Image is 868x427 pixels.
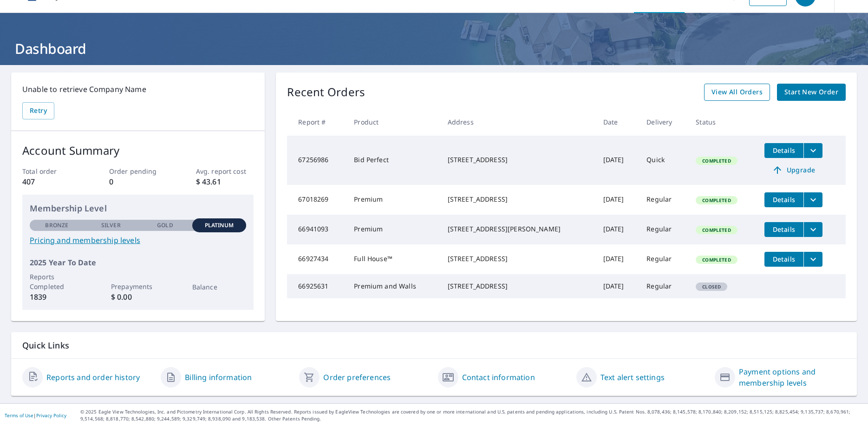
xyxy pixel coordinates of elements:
[697,256,736,263] span: Completed
[346,215,440,244] td: Premium
[704,84,770,101] a: View All Orders
[346,244,440,274] td: Full House™
[739,366,846,388] a: Payment options and membership levels
[711,86,763,98] span: View All Orders
[770,195,798,204] span: Details
[448,282,588,291] div: [STREET_ADDRESS]
[346,108,440,136] th: Product
[196,166,254,176] p: Avg. report cost
[764,222,803,237] button: detailsBtn-66941093
[287,185,346,215] td: 67018269
[46,372,140,383] a: Reports and order history
[770,255,798,263] span: Details
[30,105,47,117] span: Retry
[22,142,254,159] p: Account Summary
[287,215,346,244] td: 66941093
[697,158,736,164] span: Completed
[803,252,822,267] button: filesDropdownBtn-66927434
[30,235,246,246] a: Pricing and membership levels
[323,372,391,383] a: Order preferences
[196,176,254,187] p: $ 43.61
[596,244,640,274] td: [DATE]
[36,412,66,419] a: Privacy Policy
[346,185,440,215] td: Premium
[697,283,726,290] span: Closed
[157,221,173,230] p: Gold
[803,192,822,207] button: filesDropdownBtn-67018269
[109,166,167,176] p: Order pending
[596,136,640,185] td: [DATE]
[5,413,66,418] p: |
[346,274,440,298] td: Premium and Walls
[22,340,846,351] p: Quick Links
[697,227,736,233] span: Completed
[448,254,588,263] div: [STREET_ADDRESS]
[639,185,688,215] td: Regular
[30,291,84,302] p: 1839
[30,272,84,291] p: Reports Completed
[22,176,80,187] p: 407
[287,274,346,298] td: 66925631
[448,224,588,234] div: [STREET_ADDRESS][PERSON_NAME]
[639,274,688,298] td: Regular
[30,257,246,268] p: 2025 Year To Date
[803,222,822,237] button: filesDropdownBtn-66941093
[764,143,803,158] button: detailsBtn-67256986
[22,84,254,95] p: Unable to retrieve Company Name
[596,215,640,244] td: [DATE]
[639,108,688,136] th: Delivery
[596,108,640,136] th: Date
[22,166,80,176] p: Total order
[764,163,822,177] a: Upgrade
[596,185,640,215] td: [DATE]
[11,39,857,58] h1: Dashboard
[440,108,596,136] th: Address
[101,221,121,230] p: Silver
[111,291,165,302] p: $ 0.00
[346,136,440,185] td: Bid Perfect
[639,244,688,274] td: Regular
[770,164,817,176] span: Upgrade
[764,192,803,207] button: detailsBtn-67018269
[770,225,798,234] span: Details
[287,136,346,185] td: 67256986
[448,195,588,204] div: [STREET_ADDRESS]
[22,102,54,119] button: Retry
[287,84,365,101] p: Recent Orders
[697,197,736,204] span: Completed
[764,252,803,267] button: detailsBtn-66927434
[777,84,846,101] a: Start New Order
[80,408,863,422] p: © 2025 Eagle View Technologies, Inc. and Pictometry International Corp. All Rights Reserved. Repo...
[287,108,346,136] th: Report #
[109,176,167,187] p: 0
[784,86,838,98] span: Start New Order
[448,155,588,164] div: [STREET_ADDRESS]
[639,136,688,185] td: Quick
[600,372,665,383] a: Text alert settings
[596,274,640,298] td: [DATE]
[45,221,68,230] p: Bronze
[287,244,346,274] td: 66927434
[111,282,165,291] p: Prepayments
[688,108,757,136] th: Status
[639,215,688,244] td: Regular
[185,372,252,383] a: Billing information
[30,202,246,215] p: Membership Level
[205,221,234,230] p: Platinum
[462,372,535,383] a: Contact information
[803,143,822,158] button: filesDropdownBtn-67256986
[5,412,33,419] a: Terms of Use
[770,146,798,155] span: Details
[192,282,247,292] p: Balance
